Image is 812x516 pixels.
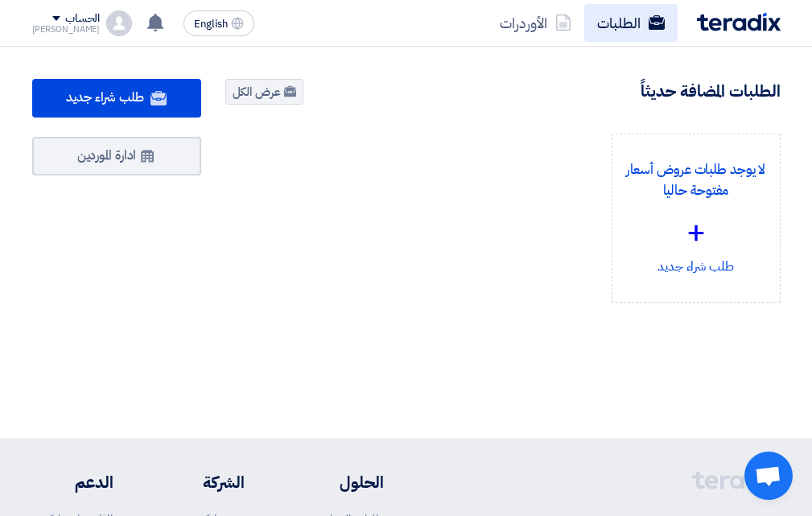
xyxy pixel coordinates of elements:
[32,137,201,175] a: ادارة الموردين
[65,12,100,26] div: الحساب
[697,13,781,31] img: Teradix logo
[744,452,793,500] div: Open chat
[32,470,113,494] li: الدعم
[106,10,132,36] img: profile_test.png
[625,147,767,289] div: طلب شراء جديد
[194,19,228,30] span: English
[66,88,144,107] span: طلب شراء جديد
[293,470,384,494] li: الحلول
[487,4,584,42] a: الأوردرات
[225,79,303,105] a: عرض الكل
[183,10,254,36] button: English
[641,80,781,101] h4: الطلبات المضافة حديثاً
[625,159,767,200] p: لا يوجد طلبات عروض أسعار مفتوحة حاليا
[161,470,245,494] li: الشركة
[32,25,101,34] div: [PERSON_NAME]
[584,4,678,42] a: الطلبات
[625,208,767,257] div: +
